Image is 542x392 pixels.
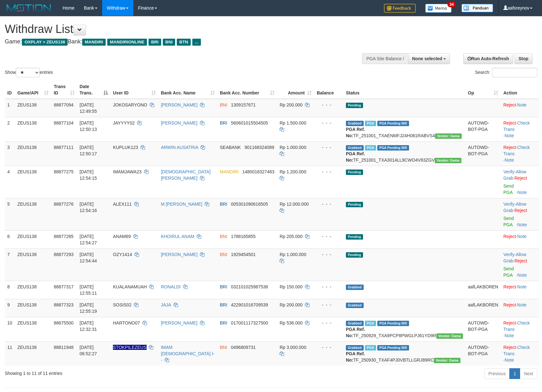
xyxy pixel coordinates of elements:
td: AUTOWD-BOT-PGA [466,141,501,166]
a: Check Trans [503,320,530,332]
a: Send PGA [503,183,514,195]
td: ZEUS138 [15,141,51,166]
td: · [501,281,539,299]
h4: Game: Bank: [5,39,355,45]
span: MANDIRIONLINE [107,39,147,46]
a: JAJA [161,302,171,307]
a: Reject [514,176,527,181]
div: - - - [317,102,341,108]
span: Marked by aafanarl [365,121,376,126]
a: M [PERSON_NAME] [161,202,202,207]
span: [DATE] 12:54:16 [80,202,97,213]
a: Note [518,190,527,195]
span: 88877293 [54,252,73,257]
th: Trans ID: activate to sort column ascending [51,81,77,99]
span: MANDIRI [82,39,106,46]
td: ZEUS138 [15,341,51,366]
span: Marked by aafsreyleap [365,345,376,350]
a: [PERSON_NAME] [161,120,197,125]
span: Copy 422901016709539 to clipboard [231,302,268,307]
span: JAYYYY02 [113,120,135,125]
b: PGA Ref. No: [346,127,365,138]
a: Note [518,222,527,227]
button: None selected [408,53,450,64]
span: [DATE] 12:55:19 [80,302,97,314]
span: Grabbed [346,321,364,326]
b: PGA Ref. No: [346,351,365,363]
div: - - - [317,344,341,350]
a: Reject [503,320,516,325]
input: Search: [492,68,537,77]
span: Marked by aaftrukkakada [365,321,376,326]
td: ZEUS138 [15,281,51,299]
span: 88877111 [54,145,73,150]
div: Showing 1 to 11 of 11 entries [5,368,221,376]
span: · [503,252,526,263]
span: IMAMJAWA23 [113,169,142,174]
span: Rp 200.000 [280,302,302,307]
a: Stop [514,53,532,64]
th: Balance [314,81,343,99]
span: Copy 1309157671 to clipboard [231,102,256,107]
span: · [503,202,526,213]
td: AUTOWD-BOT-PGA [466,341,501,366]
td: · [501,99,539,117]
span: Rp 12.000.000 [280,202,309,207]
span: BNI [163,39,175,46]
span: 88877285 [54,234,73,239]
span: [DATE] 06:52:27 [80,345,97,356]
span: BNI [220,102,227,107]
span: Rp 150.000 [280,284,302,289]
td: TF_250929_TXA9PCP8PWGLPJ61YD9R [343,317,466,341]
span: Rp 1.500.000 [280,120,306,125]
td: ZEUS138 [15,166,51,198]
span: BNI [220,345,227,350]
td: aafLAKBOREN [466,299,501,317]
span: Grabbed [346,345,364,350]
span: Vendor URL: https://trx31.1velocity.biz [436,333,463,339]
td: ZEUS138 [15,317,51,341]
div: - - - [317,169,341,175]
span: Rp 3.000.000 [280,345,306,350]
span: HARTONO07 [113,320,140,325]
a: Check Trans [503,120,530,132]
a: Note [505,133,514,138]
span: BRI [220,320,227,325]
span: OXPLAY > ZEUS138 [22,39,68,46]
div: - - - [317,320,341,326]
td: 11 [5,341,15,366]
a: Reject [503,345,516,350]
label: Show entries [5,68,53,77]
span: [DATE] 12:50:17 [80,145,97,156]
a: Reject [503,284,516,289]
span: 88877104 [54,120,73,125]
a: Verify [503,202,514,207]
td: 3 [5,141,15,166]
span: Grabbed [346,121,364,126]
td: · · [501,166,539,198]
span: Pending [346,170,363,175]
div: - - - [317,284,341,290]
span: JOKOSARYONO [113,102,147,107]
span: Grabbed [346,303,364,308]
td: 1 [5,99,15,117]
td: ZEUS138 [15,230,51,248]
a: Allow Grab [503,169,526,181]
a: Reject [503,102,516,107]
span: BTN [177,39,191,46]
a: Reject [503,234,516,239]
th: Op: activate to sort column ascending [466,81,501,99]
span: BNI [220,252,227,257]
td: · · [501,141,539,166]
span: [DATE] 12:32:31 [80,320,97,332]
td: · · [501,117,539,141]
a: Previous [484,368,510,379]
img: Feedback.jpg [384,4,416,13]
a: Note [517,102,527,107]
span: SEABANK [220,145,241,150]
span: 88675500 [54,320,73,325]
span: BNI [220,234,227,239]
span: PGA Pending [377,321,409,326]
span: Pending [346,234,363,240]
span: Grabbed [346,145,364,151]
